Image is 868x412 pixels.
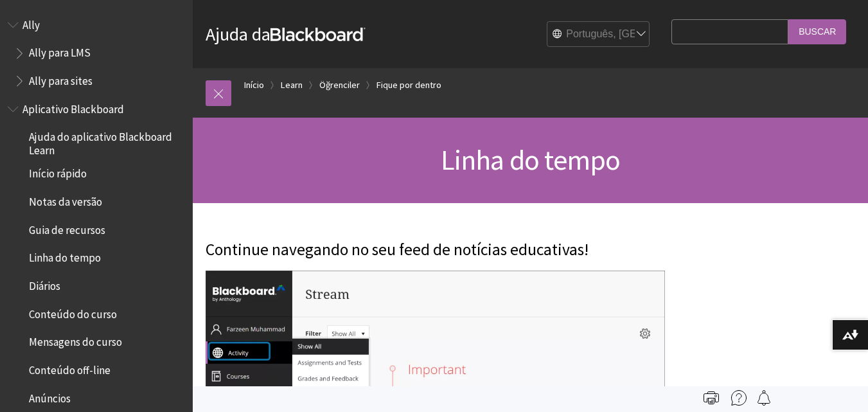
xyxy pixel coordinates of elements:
img: Print [704,390,719,406]
a: Início [244,77,264,93]
span: Ajuda do aplicativo Blackboard Learn [29,127,184,157]
span: Linha do tempo [441,142,621,177]
a: Ajuda daBlackboard [206,22,366,46]
span: Conteúdo do curso [29,303,117,321]
span: Aplicativo Blackboard [22,98,124,116]
span: Ally [22,14,40,31]
strong: Blackboard [270,28,366,41]
img: More help [731,390,747,406]
a: Fique por dentro [376,77,441,93]
p: Continue navegando no seu feed de notícias educativas! [206,238,665,262]
span: Guia de recursos [29,219,105,237]
span: Ally para LMS [29,42,91,60]
img: Follow this page [756,390,772,406]
span: Diários [29,275,60,292]
span: Notas da versão [29,191,102,208]
span: Anúncios [29,388,71,405]
span: Início rápido [29,163,87,181]
a: Öğrenciler [319,77,360,93]
nav: Book outline for Anthology Ally Help [8,14,185,92]
span: Ally para sites [29,70,93,87]
span: Conteúdo off-line [29,359,111,377]
select: Site Language Selector [547,22,650,48]
span: Mensagens do curso [29,332,122,349]
input: Buscar [788,19,846,44]
a: Learn [281,77,303,93]
span: Linha do tempo [29,247,101,265]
